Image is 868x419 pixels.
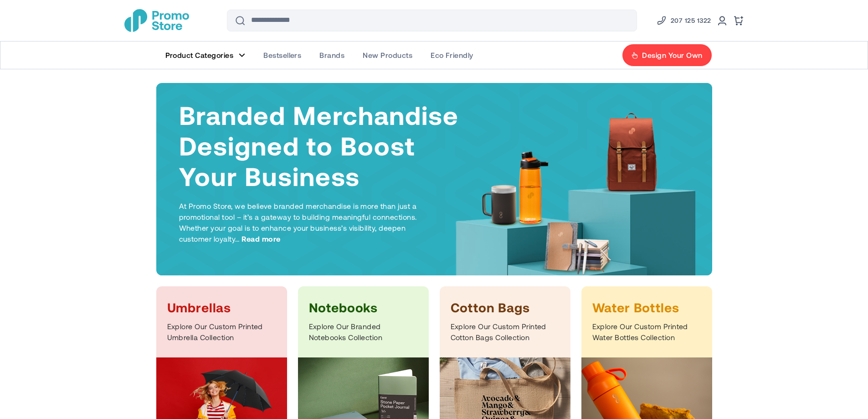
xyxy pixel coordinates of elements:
span: Design Your Own [642,51,702,60]
span: New Products [363,51,412,60]
p: Explore Our Custom Printed Umbrella Collection [167,321,276,343]
a: Bestsellers [254,41,310,69]
a: Product Categories [156,41,255,69]
span: Product Categories [165,51,234,60]
span: At Promo Store, we believe branded merchandise is more than just a promotional tool – it’s a gate... [179,202,417,243]
h3: Cotton Bags [451,299,560,316]
img: Promotional Merchandise [124,9,189,32]
h3: Water Bottles [592,299,701,316]
img: Products [450,109,705,294]
span: Read more [241,233,280,244]
p: Explore Our Custom Printed Cotton Bags Collection [451,321,560,343]
p: Explore Our Custom Printed Water Bottles Collection [592,321,701,343]
a: store logo [124,9,189,32]
span: Brands [319,51,344,60]
a: Design Your Own [622,44,712,67]
button: Search [229,10,251,31]
span: Bestsellers [263,51,301,60]
h3: Umbrellas [167,299,276,316]
p: Explore Our Branded Notebooks Collection [309,321,418,343]
a: Brands [310,41,354,69]
a: Phone [656,15,711,26]
a: New Products [354,41,421,69]
span: Eco Friendly [431,51,473,60]
span: 207 125 1322 [671,15,711,26]
h1: Branded Merchandise Designed to Boost Your Business [179,99,460,191]
a: Eco Friendly [421,41,483,69]
h3: Notebooks [309,299,418,316]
